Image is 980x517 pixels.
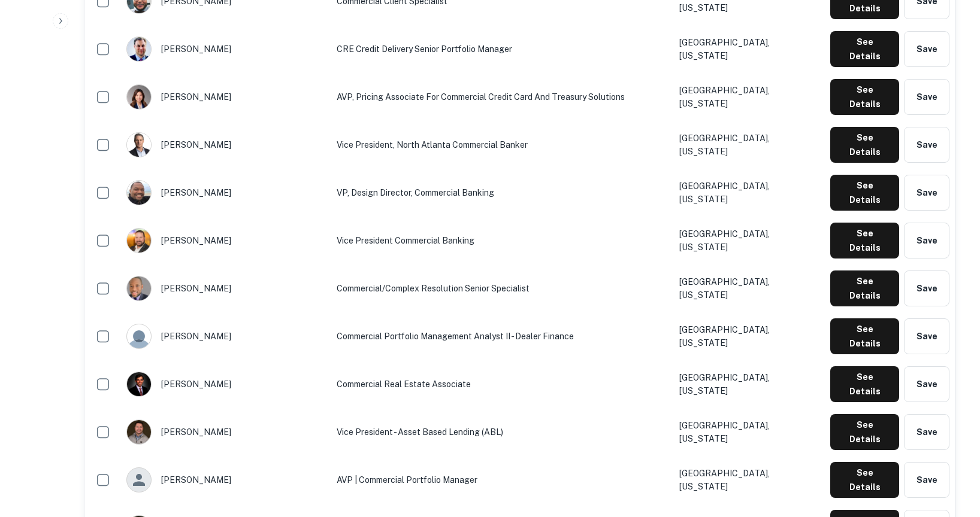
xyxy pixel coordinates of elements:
[904,175,949,211] button: Save
[830,270,899,306] button: See Details
[830,318,899,354] button: See Details
[331,456,673,504] td: AVP | Commercial Portfolio Manager
[830,223,899,258] button: See Details
[126,84,325,110] div: [PERSON_NAME]
[127,372,151,396] img: 1565220605501
[673,264,824,312] td: [GEOGRAPHIC_DATA], [US_STATE]
[331,169,673,217] td: VP, Design Director, Commercial Banking
[830,127,899,163] button: See Details
[331,264,673,312] td: Commercial/Complex Resolution Senior Specialist
[673,217,824,264] td: [GEOGRAPHIC_DATA], [US_STATE]
[830,79,899,115] button: See Details
[904,223,949,258] button: Save
[331,217,673,264] td: Vice President Commercial Banking
[126,228,325,253] div: [PERSON_NAME]
[904,270,949,306] button: Save
[673,408,824,456] td: [GEOGRAPHIC_DATA], [US_STATE]
[830,366,899,402] button: See Details
[673,25,824,73] td: [GEOGRAPHIC_DATA], [US_STATE]
[127,229,151,253] img: 1706196771162
[126,37,325,62] div: [PERSON_NAME]
[127,133,151,157] img: 1657674179646
[127,420,151,444] img: 1589203403037
[673,456,824,504] td: [GEOGRAPHIC_DATA], [US_STATE]
[127,276,151,300] img: 1703459591987
[920,421,980,479] iframe: Chat Widget
[830,175,899,211] button: See Details
[673,312,824,360] td: [GEOGRAPHIC_DATA], [US_STATE]
[127,181,151,205] img: 1516284977103
[904,31,949,67] button: Save
[904,462,949,498] button: Save
[830,31,899,67] button: See Details
[331,360,673,408] td: Commercial Real Estate Associate
[904,366,949,402] button: Save
[126,467,325,492] div: [PERSON_NAME]
[331,312,673,360] td: Commercial Portfolio Management Analyst II - Dealer Finance
[126,372,325,397] div: [PERSON_NAME]
[830,414,899,450] button: See Details
[331,121,673,169] td: Vice President, North Atlanta Commercial Banker
[126,276,325,301] div: [PERSON_NAME]
[673,169,824,217] td: [GEOGRAPHIC_DATA], [US_STATE]
[127,324,151,348] img: 9c8pery4andzj6ohjkjp54ma2
[673,73,824,121] td: [GEOGRAPHIC_DATA], [US_STATE]
[126,419,325,445] div: [PERSON_NAME]
[904,127,949,163] button: Save
[126,132,325,157] div: [PERSON_NAME]
[673,360,824,408] td: [GEOGRAPHIC_DATA], [US_STATE]
[331,73,673,121] td: AVP, Pricing Associate for Commercial Credit Card and Treasury Solutions
[127,37,151,61] img: 1614867239832
[331,408,673,456] td: Vice President - Asset Based Lending (ABL)
[904,318,949,354] button: Save
[331,25,673,73] td: CRE Credit Delivery Senior Portfolio Manager
[126,180,325,205] div: [PERSON_NAME]
[673,121,824,169] td: [GEOGRAPHIC_DATA], [US_STATE]
[830,462,899,498] button: See Details
[904,414,949,450] button: Save
[904,79,949,115] button: Save
[127,85,151,109] img: 1707497937761
[126,324,325,349] div: [PERSON_NAME]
